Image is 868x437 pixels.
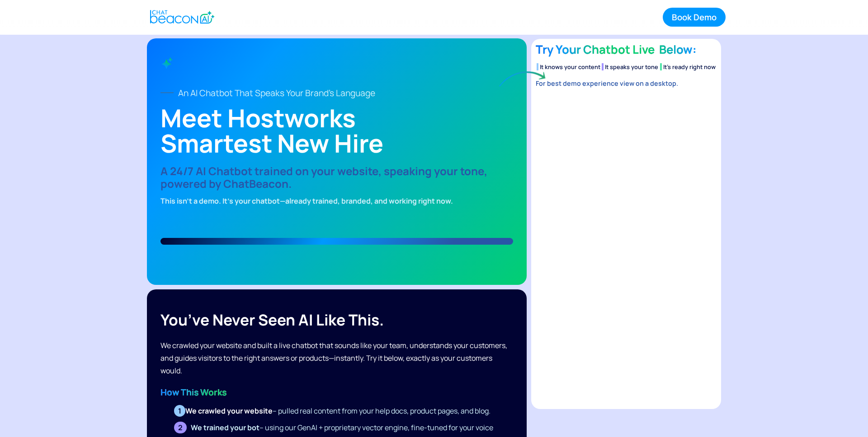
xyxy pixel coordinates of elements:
[602,63,658,70] li: It speaks your tone
[170,404,513,418] li: – pulled real content from your help docs, product pages, and blog.
[178,423,183,432] strong: 2
[160,93,174,93] img: Line
[536,41,717,59] h4: Try Your Chatbot Live Below:
[160,339,513,377] div: We crawled your website and built a live chatbot that sounds like your team, understands your cus...
[160,386,513,399] div: ‍
[160,163,487,191] strong: A 24/7 AI Chatbot trained on your website, speaking your tone, powered by ChatBeacon.
[178,87,375,99] strong: An AI Chatbot That Speaks Your Brand's Language
[160,386,226,398] strong: How This Works
[160,196,453,206] strong: This isn’t a demo. It’s your chatbot—already trained, branded, and working right now.
[142,6,220,28] a: home
[672,11,717,23] div: Book Demo
[185,406,273,416] strong: We crawled your website
[537,63,600,70] li: It knows your content
[178,406,181,416] strong: 1
[660,63,716,70] li: It’s ready right now
[663,8,726,27] a: Book Demo
[536,75,717,90] div: For best demo experience view on a desktop.
[160,105,513,156] h1: Meet Hostworks Smartest New Hire
[191,423,259,432] strong: We trained your bot
[160,309,384,330] strong: You’ve never seen AI like this.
